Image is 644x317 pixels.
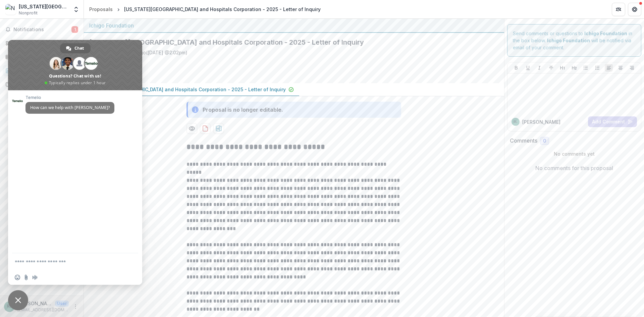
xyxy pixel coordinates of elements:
div: Send comments or questions to in the box below. will be notified via email of your comment. [507,24,642,57]
div: Rachel Larkin [7,304,12,309]
button: Align Right [628,64,636,72]
textarea: Compose your message... [15,253,122,270]
a: Tasks [3,51,81,62]
div: Proposal is no longer editable. [203,106,283,114]
button: Preview 65e72025-e27f-4cfc-9fb7-fd1108eec0d8-0.pdf [186,123,197,134]
button: Underline [524,64,532,72]
p: [US_STATE][GEOGRAPHIC_DATA] and Hospitals Corporation - 2025 - Letter of Inquiry [89,86,286,93]
button: Partners [612,3,625,16]
div: Rachel Larkin [514,120,518,123]
button: Bold [512,64,520,72]
div: [US_STATE][GEOGRAPHIC_DATA] and Hospitals Corporation - 2025 - Letter of Inquiry [124,6,321,13]
button: Strike [547,64,555,72]
button: Align Center [616,64,625,72]
div: Ichigo Foundation [89,21,499,30]
span: 0 [543,138,546,144]
button: Bullet List [582,64,590,72]
span: Audio message [32,275,38,280]
button: Add Comment [588,116,637,127]
div: Dashboard [13,40,75,47]
span: How can we help with [PERSON_NAME]? [30,105,110,110]
p: No comments for this proposal [535,164,613,172]
nav: breadcrumb [87,4,323,14]
strong: Ichigo Foundation [547,38,590,43]
span: Chat [74,43,84,53]
button: Heading 1 [558,64,567,72]
span: 1 [71,26,78,33]
button: Get Help [628,3,641,16]
button: Notifications1 [3,24,81,35]
button: download-proposal [213,123,224,134]
a: Close chat [8,290,28,310]
a: Documents [3,79,81,90]
strong: Ichigo Foundation [584,31,627,36]
div: Proposals [89,6,113,13]
span: Temelio [25,95,114,100]
div: [US_STATE][GEOGRAPHIC_DATA] and Hospitals Corporation [19,3,69,10]
a: Chat [60,43,91,53]
p: No comments yet [510,150,639,157]
span: Nonprofit [19,10,38,16]
p: [PERSON_NAME] [522,118,560,125]
div: Saved 17 minutes ago ( [DATE] @ 2:02pm ) [99,49,187,56]
a: Dashboard [3,38,81,49]
span: Notifications [13,27,71,33]
button: Italicize [535,64,543,72]
img: New York City Health and Hospitals Corporation [5,4,16,15]
p: [EMAIL_ADDRESS][DOMAIN_NAME] [17,307,69,313]
button: Heading 2 [570,64,578,72]
p: [PERSON_NAME] [17,300,52,307]
span: Send a file [23,275,29,280]
a: Proposals [87,4,115,14]
button: download-proposal [200,123,211,134]
a: Proposals [3,65,81,76]
button: Open entity switcher [71,3,81,16]
button: Ordered List [593,64,601,72]
span: Insert an emoji [15,275,20,280]
button: More [71,303,79,311]
p: User [55,301,69,307]
h2: [US_STATE][GEOGRAPHIC_DATA] and Hospitals Corporation - 2025 - Letter of Inquiry [89,38,488,46]
h2: Comments [510,138,537,144]
button: Align Left [605,64,613,72]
